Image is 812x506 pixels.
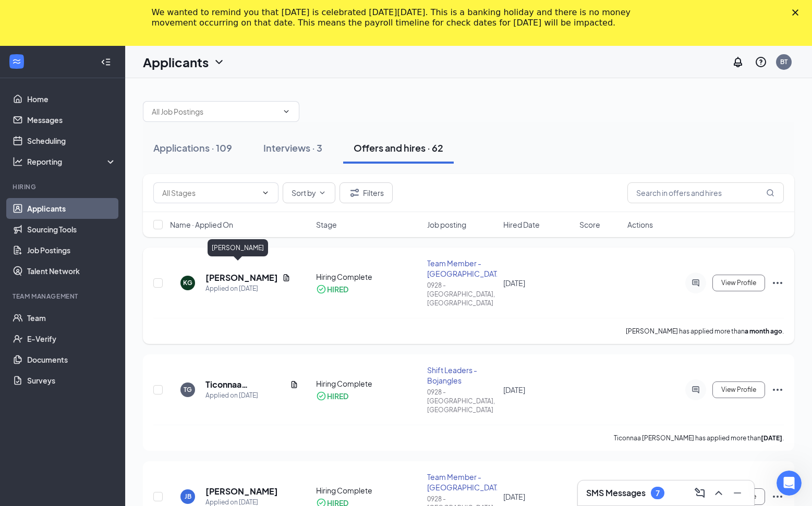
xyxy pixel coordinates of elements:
[27,130,116,151] a: Scheduling
[170,219,233,230] span: Name · Applied On
[721,279,756,287] span: View Profile
[13,156,23,167] svg: Analysis
[777,471,802,496] iframe: Intercom live chat
[316,485,421,496] div: Hiring Complete
[712,487,725,499] svg: ChevronUp
[712,275,765,291] button: View Profile
[340,182,393,203] button: Filter Filters
[316,378,421,389] div: Hiring Complete
[732,56,744,68] svg: Notifications
[27,349,116,370] a: Documents
[503,278,525,288] span: [DATE]
[153,141,232,154] div: Applications · 109
[316,271,421,282] div: Hiring Complete
[101,57,111,67] svg: Collapse
[755,56,767,68] svg: QuestionInfo
[327,391,348,401] div: HIRED
[318,189,326,197] svg: ChevronDown
[27,109,116,130] a: Messages
[27,261,116,281] a: Talent Network
[282,274,290,282] svg: Document
[292,189,316,196] span: Sort by
[614,434,784,442] p: Ticonnaa [PERSON_NAME] has applied more than .
[656,489,660,498] div: 7
[761,434,782,442] b: [DATE]
[27,89,116,109] a: Home
[205,486,278,497] h5: [PERSON_NAME]
[261,189,270,197] svg: ChevronDown
[205,283,290,294] div: Applied on [DATE]
[771,384,784,396] svg: Ellipses
[282,107,290,116] svg: ChevronDown
[694,487,706,499] svg: ComposeMessage
[427,388,497,414] div: 0928 - [GEOGRAPHIC_DATA], [GEOGRAPHIC_DATA]
[290,380,298,389] svg: Document
[316,219,337,230] span: Stage
[692,485,708,501] button: ComposeMessage
[316,284,326,294] svg: CheckmarkCircle
[626,327,784,336] p: [PERSON_NAME] has applied more than .
[348,187,361,199] svg: Filter
[586,487,646,499] h3: SMS Messages
[13,292,114,301] div: Team Management
[503,385,525,394] span: [DATE]
[27,307,116,328] a: Team
[427,472,497,492] div: Team Member - [GEOGRAPHIC_DATA]
[729,485,746,501] button: Minimize
[745,327,782,335] b: a month ago
[427,219,466,230] span: Job posting
[427,365,497,386] div: Shift Leaders - Bojangles
[766,189,774,197] svg: MagnifyingGlass
[152,7,644,28] div: We wanted to remind you that [DATE] is celebrated [DATE][DATE]. This is a banking holiday and the...
[27,328,116,349] a: E-Verify
[731,487,744,499] svg: Minimize
[208,239,268,256] div: [PERSON_NAME]
[427,281,497,307] div: 0928 - [GEOGRAPHIC_DATA], [GEOGRAPHIC_DATA]
[162,187,257,199] input: All Stages
[579,219,600,230] span: Score
[627,219,653,230] span: Actions
[689,279,702,287] svg: ActiveChat
[27,198,116,219] a: Applicants
[185,492,191,501] div: JB
[11,56,22,67] svg: WorkstreamLogo
[721,386,756,393] span: View Profile
[712,381,765,398] button: View Profile
[771,490,784,503] svg: Ellipses
[503,219,540,230] span: Hired Date
[152,106,278,117] input: All Job Postings
[143,53,209,71] h1: Applicants
[263,141,322,154] div: Interviews · 3
[503,492,525,501] span: [DATE]
[792,9,803,16] div: Close
[710,485,727,501] button: ChevronUp
[283,182,335,203] button: Sort byChevronDown
[213,56,225,68] svg: ChevronDown
[427,258,497,279] div: Team Member - [GEOGRAPHIC_DATA]
[689,386,702,394] svg: ActiveChat
[205,379,286,390] h5: Ticonnaa [PERSON_NAME]
[27,156,117,167] div: Reporting
[354,141,443,154] div: Offers and hires · 62
[627,182,784,203] input: Search in offers and hires
[205,272,278,283] h5: [PERSON_NAME]
[780,57,787,66] div: BT
[316,391,326,401] svg: CheckmarkCircle
[183,278,192,287] div: KG
[27,240,116,261] a: Job Postings
[13,182,114,191] div: Hiring
[27,370,116,391] a: Surveys
[771,277,784,289] svg: Ellipses
[327,284,348,294] div: HIRED
[205,390,298,401] div: Applied on [DATE]
[184,385,192,394] div: TG
[27,219,116,240] a: Sourcing Tools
